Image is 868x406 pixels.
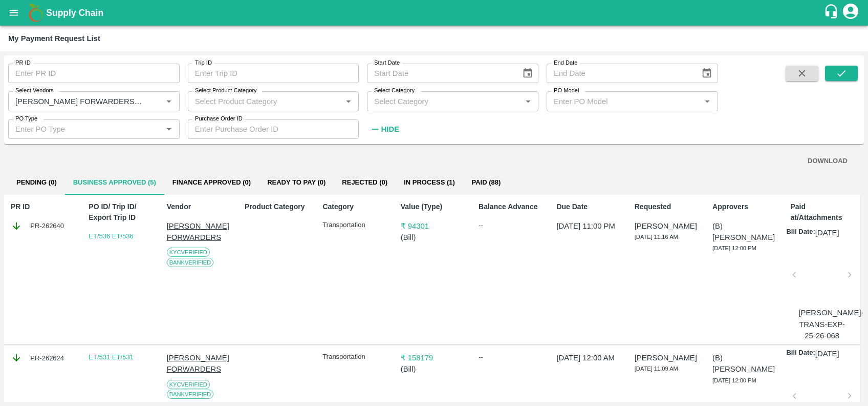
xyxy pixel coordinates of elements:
[367,120,402,138] button: Hide
[786,348,815,359] p: Bill Date:
[167,352,233,375] p: [PERSON_NAME] FORWARDERS
[712,201,779,212] p: Approvers
[11,94,146,108] input: Select Vendor
[195,115,243,123] label: Purchase Order ID
[479,352,545,362] div: --
[322,352,389,362] p: Transportation
[342,94,355,108] button: Open
[162,123,176,136] button: Open
[322,201,389,212] p: Category
[635,220,701,232] p: [PERSON_NAME]
[167,258,214,267] span: Bank Verified
[479,220,545,231] div: --
[786,227,815,238] p: Bill Date:
[401,232,467,243] p: ( Bill )
[712,220,779,243] p: (B) [PERSON_NAME]
[712,352,779,375] p: (B) [PERSON_NAME]
[790,201,857,223] p: Paid at/Attachments
[11,201,77,212] p: PR ID
[701,94,714,108] button: Open
[167,220,233,243] p: [PERSON_NAME] FORWARDERS
[815,227,839,238] p: [DATE]
[46,8,103,18] b: Supply Chain
[547,64,693,83] input: End Date
[401,352,467,363] p: ₹ 158179
[245,201,311,212] p: Product Category
[65,170,164,195] button: Business Approved (5)
[518,64,537,83] button: Choose date
[697,64,717,83] button: Choose date
[2,1,26,25] button: open drawer
[11,220,77,232] div: PR-262640
[804,152,852,170] button: DOWNLOAD
[188,119,359,139] input: Enter Purchase Order ID
[11,123,160,136] input: Enter PO Type
[401,201,467,212] p: Value (Type)
[162,94,176,108] button: Open
[89,353,133,361] a: ET/531 ET/531
[367,64,513,83] input: Start Date
[635,352,701,363] p: [PERSON_NAME]
[381,125,399,133] strong: Hide
[167,201,233,212] p: Vendor
[191,94,339,108] input: Select Product Category
[550,94,698,108] input: Enter PO Model
[556,220,623,232] p: [DATE] 11:00 PM
[8,170,65,195] button: Pending (0)
[556,201,623,212] p: Due Date
[554,87,579,95] label: PO Model
[167,248,210,257] span: KYC Verified
[15,59,31,67] label: PR ID
[259,170,334,195] button: Ready To Pay (0)
[823,4,841,22] div: customer-support
[463,170,509,195] button: Paid (88)
[167,380,210,389] span: KYC Verified
[635,234,678,240] span: [DATE] 11:16 AM
[167,390,214,399] span: Bank Verified
[15,115,37,123] label: PO Type
[556,352,623,363] p: [DATE] 12:00 AM
[374,87,415,95] label: Select Category
[26,3,46,23] img: logo
[815,348,839,359] p: [DATE]
[635,366,678,372] span: [DATE] 11:09 AM
[798,307,845,341] p: [PERSON_NAME]-TRANS-EXP-25-26-068
[712,377,756,383] span: [DATE] 12:00 PM
[479,201,545,212] p: Balance Advance
[8,32,100,45] div: My Payment Request List
[374,59,400,67] label: Start Date
[635,201,701,212] p: Requested
[89,232,133,240] a: ET/536 ET/536
[8,64,180,83] input: Enter PR ID
[11,352,77,363] div: PR-262624
[554,59,577,67] label: End Date
[522,94,535,108] button: Open
[15,87,54,95] label: Select Vendors
[396,170,463,195] button: In Process (1)
[401,220,467,232] p: ₹ 94301
[401,363,467,375] p: ( Bill )
[841,2,860,24] div: account of current user
[46,6,823,20] a: Supply Chain
[89,201,155,223] p: PO ID/ Trip ID/ Export Trip ID
[334,170,396,195] button: Rejected (0)
[322,220,389,230] p: Transportation
[712,245,756,251] span: [DATE] 12:00 PM
[195,87,257,95] label: Select Product Category
[370,94,518,108] input: Select Category
[195,59,212,67] label: Trip ID
[188,64,359,83] input: Enter Trip ID
[164,170,259,195] button: Finance Approved (0)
